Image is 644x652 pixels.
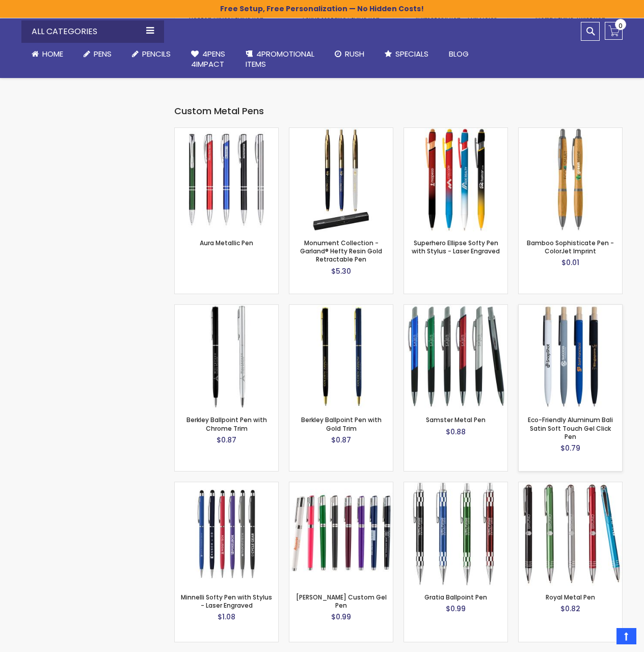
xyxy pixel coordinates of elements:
a: Royal Metal Pen [519,482,622,490]
span: Specials [395,48,428,59]
span: 4PROMOTIONAL ITEMS [246,48,314,69]
img: Berkley Ballpoint Pen with Chrome Trim [175,305,278,408]
span: Pencils [142,48,171,59]
a: Pencils [122,43,181,65]
a: 4PROMOTIONALITEMS [235,43,325,76]
a: 0 [605,22,623,40]
span: Custom Metal Pens [174,105,264,117]
span: $0.01 [561,257,579,268]
a: Aura Metallic Pen [175,127,278,136]
a: Minnelli Softy Pen with Stylus - Laser Engraved [175,482,278,490]
a: Eco-Friendly Aluminum Bali Satin Soft Touch Gel Click Pen [519,304,622,313]
img: Earl Custom Gel Pen [289,482,393,586]
div: All Categories [21,20,164,43]
span: $0.99 [331,612,351,622]
span: 0 [619,21,623,31]
img: Superhero Ellipse Softy Pen with Stylus - Laser Engraved [404,128,507,231]
img: Minnelli Softy Pen with Stylus - Laser Engraved [175,482,278,586]
a: Specials [374,43,439,65]
span: $0.79 [560,443,580,453]
a: Rush [325,43,374,65]
span: $0.88 [446,427,466,437]
a: Eco-Friendly Aluminum Bali Satin Soft Touch Gel Click Pen [528,415,613,440]
a: Earl Custom Gel Pen [289,482,393,490]
a: Pens [73,43,122,65]
span: 4Pens 4impact [191,48,225,69]
a: Gratia Ballpoint Pen [404,482,507,490]
a: Bamboo Sophisticate Pen - ColorJet Imprint [519,127,622,136]
img: Samster Metal Pen [404,305,507,408]
img: Royal Metal Pen [519,482,622,586]
a: Berkley Ballpoint Pen with Chrome Trim [175,304,278,313]
a: Minnelli Softy Pen with Stylus - Laser Engraved [181,593,272,610]
a: Superhero Ellipse Softy Pen with Stylus - Laser Engraved [404,127,507,136]
a: [PERSON_NAME] Custom Gel Pen [296,593,387,610]
span: Pens [94,48,112,59]
a: Berkley Ballpoint Pen with Gold Trim [289,304,393,313]
span: $0.87 [217,435,236,445]
a: Berkley Ballpoint Pen with Chrome Trim [186,415,267,432]
a: Monument Collection - Garland® Hefty Resin Gold Retractable Pen [300,239,382,264]
img: Aura Metallic Pen [175,128,278,231]
span: $5.30 [331,266,351,276]
img: Berkley Ballpoint Pen with Gold Trim [289,305,393,408]
img: Monument Collection - Garland® Hefty Resin Gold Retractable Pen [289,128,393,231]
a: Bamboo Sophisticate Pen - ColorJet Imprint [527,239,614,255]
span: Rush [345,48,364,59]
span: Home [42,48,63,59]
a: Home [21,43,73,65]
a: Samster Metal Pen [404,304,507,313]
a: Monument Collection - Garland® Hefty Resin Gold Retractable Pen [289,127,393,136]
img: Bamboo Sophisticate Pen - ColorJet Imprint [519,128,622,231]
span: $0.87 [331,435,351,445]
a: Blog [439,43,479,65]
a: 4Pens4impact [181,43,235,76]
img: Eco-Friendly Aluminum Bali Satin Soft Touch Gel Click Pen [519,305,622,408]
span: Blog [449,48,469,59]
a: Superhero Ellipse Softy Pen with Stylus - Laser Engraved [412,239,500,255]
span: $1.08 [218,612,235,622]
a: Aura Metallic Pen [200,239,253,247]
img: Gratia Ballpoint Pen [404,482,507,586]
a: Berkley Ballpoint Pen with Gold Trim [301,415,382,432]
a: Samster Metal Pen [426,415,486,424]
